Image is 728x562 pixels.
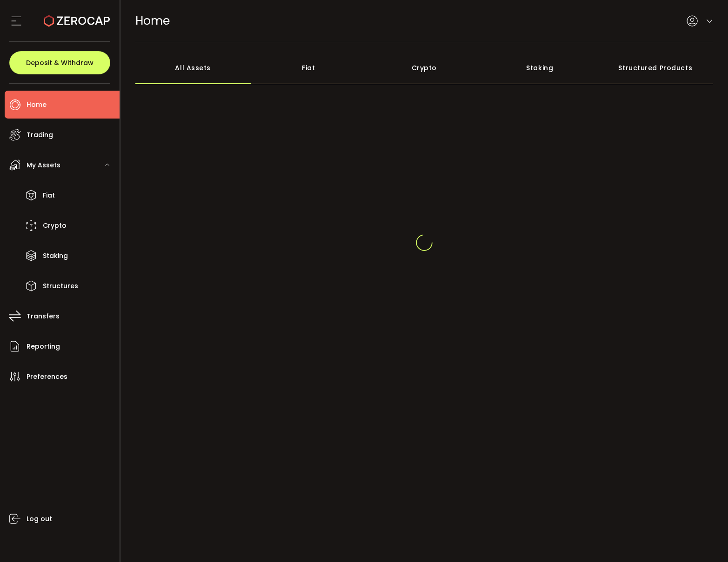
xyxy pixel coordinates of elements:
div: Fiat [251,52,367,84]
button: Deposit & Withdraw [9,51,110,74]
span: Staking [43,249,68,263]
div: Staking [482,52,598,84]
span: Reporting [27,340,60,353]
span: Deposit & Withdraw [26,60,94,66]
div: All Assets [135,52,251,84]
span: Structures [43,279,78,293]
span: Home [135,13,170,29]
div: Structured Products [598,52,714,84]
div: Crypto [367,52,482,84]
span: Trading [27,128,53,142]
span: Fiat [43,189,55,202]
span: Crypto [43,219,67,232]
span: Transfers [27,310,60,323]
span: Home [27,98,47,112]
span: My Assets [27,159,60,172]
span: Log out [27,512,52,526]
span: Preferences [27,370,67,383]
